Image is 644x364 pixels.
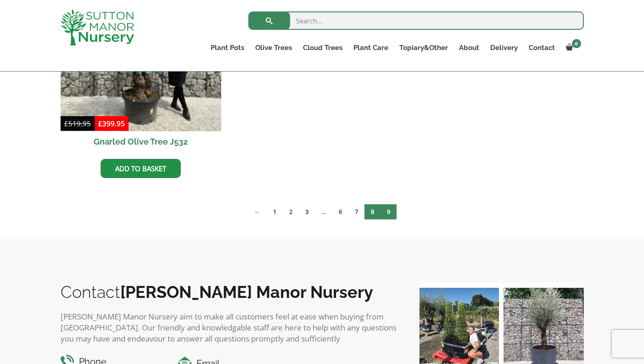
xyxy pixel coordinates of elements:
[454,41,485,54] a: About
[248,11,584,30] input: Search...
[297,41,348,54] a: Cloud Trees
[523,41,560,54] a: Contact
[560,41,584,54] a: 0
[101,159,181,178] a: Add to basket: “Gnarled Olive Tree J532”
[61,311,400,344] p: [PERSON_NAME] Manor Nursery aim to make all customers feel at ease when buying from [GEOGRAPHIC_D...
[394,41,454,54] a: Topiary&Other
[299,204,315,219] a: Page 3
[98,119,102,128] span: £
[248,204,267,219] a: ←
[64,119,68,128] span: £
[348,41,394,54] a: Plant Care
[61,282,400,302] h2: Contact
[332,204,348,219] a: Page 6
[61,204,584,223] nav: Product Pagination
[250,41,297,54] a: Olive Trees
[61,9,134,45] img: logo
[205,41,250,54] a: Plant Pots
[283,204,299,219] a: Page 2
[572,39,581,48] span: 0
[267,204,283,219] a: Page 1
[348,204,364,219] a: Page 7
[381,204,397,219] span: Page 9
[64,119,91,128] bdi: 519.95
[485,41,523,54] a: Delivery
[364,204,381,219] a: Page 8
[120,282,373,302] b: [PERSON_NAME] Manor Nursery
[98,119,125,128] bdi: 399.95
[315,204,332,219] span: …
[61,131,222,152] h2: Gnarled Olive Tree J532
